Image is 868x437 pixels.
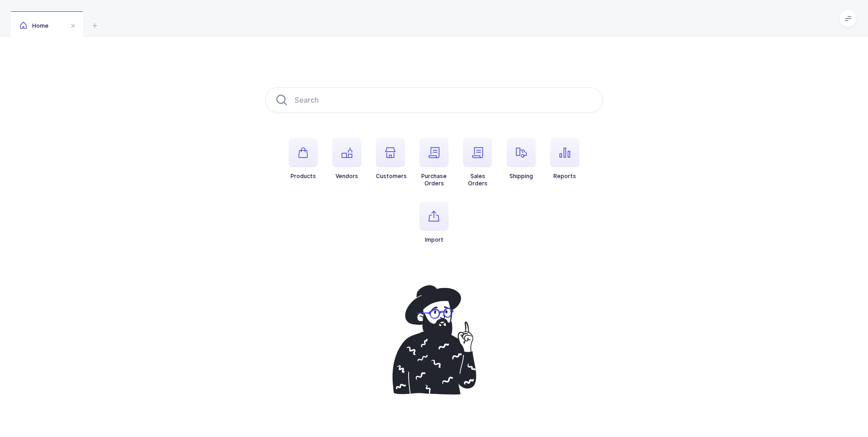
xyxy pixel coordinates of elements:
[507,138,536,180] button: Shipping
[289,138,318,180] button: Products
[463,138,492,187] button: SalesOrders
[20,22,49,29] span: Home
[265,87,603,113] input: Search
[419,202,449,243] button: Import
[419,138,449,187] button: PurchaseOrders
[376,138,407,180] button: Customers
[383,280,485,400] img: pointing-up.svg
[332,138,361,180] button: Vendors
[550,138,579,180] button: Reports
